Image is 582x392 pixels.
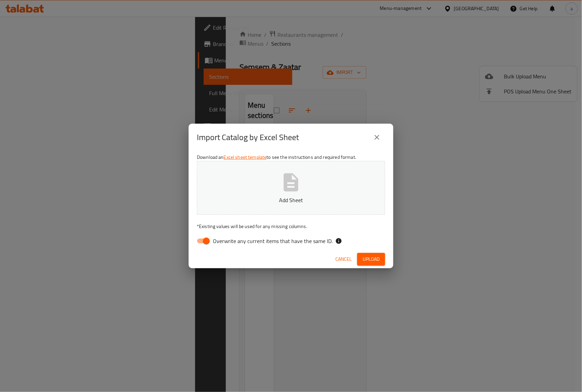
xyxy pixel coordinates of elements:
svg: If the overwrite option isn't selected, then the items that match an existing ID will be ignored ... [335,238,342,244]
button: Cancel [333,253,354,266]
h2: Import Catalog by Excel Sheet [197,132,299,143]
button: Add Sheet [197,161,385,215]
span: Upload [363,255,380,263]
button: Upload [357,253,385,266]
button: close [369,129,385,146]
span: Cancel [335,255,352,263]
div: Download an to see the instructions and required format. [189,151,393,250]
p: Add Sheet [207,196,375,204]
a: Excel sheet template [224,153,267,162]
p: Existing values will be used for any missing columns. [197,223,385,230]
span: Overwrite any current items that have the same ID. [213,237,333,245]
